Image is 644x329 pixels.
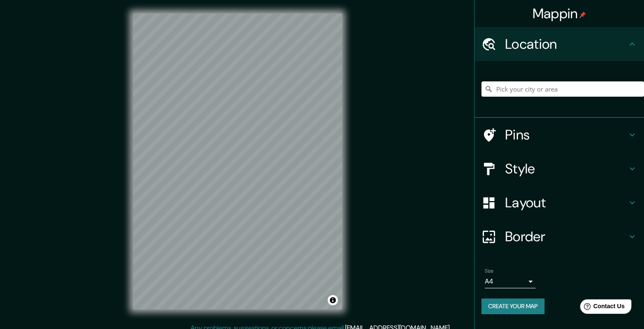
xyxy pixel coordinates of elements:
[485,268,494,275] label: Size
[133,14,342,309] canvas: Map
[505,36,627,53] h4: Location
[475,118,644,152] div: Pins
[569,296,635,320] iframe: Help widget launcher
[533,5,586,22] h4: Mappin
[328,295,338,305] button: Toggle attribution
[505,126,627,143] h4: Pins
[505,160,627,177] h4: Style
[475,152,644,186] div: Style
[579,11,586,18] img: pin-icon.png
[505,194,627,211] h4: Layout
[475,220,644,254] div: Border
[481,298,544,314] button: Create your map
[475,186,644,220] div: Layout
[505,228,627,245] h4: Border
[481,81,644,97] input: Pick your city or area
[485,275,536,288] div: A4
[475,27,644,61] div: Location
